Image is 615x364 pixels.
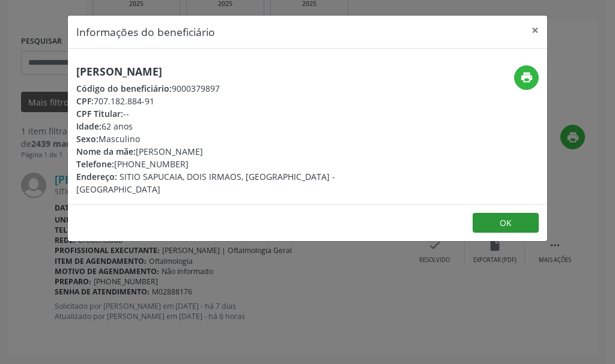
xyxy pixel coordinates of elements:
div: [PHONE_NUMBER] [76,158,379,170]
span: Código do beneficiário: [76,83,172,94]
span: Telefone: [76,158,114,170]
span: Idade: [76,121,101,132]
div: 707.182.884-91 [76,95,379,107]
div: Masculino [76,133,379,145]
div: [PERSON_NAME] [76,145,379,158]
i: print [520,71,533,84]
button: OK [473,213,539,233]
span: Endereço: [76,171,117,182]
div: 62 anos [76,120,379,133]
button: Close [523,16,547,45]
span: SITIO SAPUCAIA, DOIS IRMAOS, [GEOGRAPHIC_DATA] - [GEOGRAPHIC_DATA] [76,171,335,195]
span: CPF Titular: [76,108,123,119]
div: -- [76,107,379,120]
h5: [PERSON_NAME] [76,65,379,78]
span: Nome da mãe: [76,146,136,157]
span: CPF: [76,95,94,107]
button: print [514,65,539,90]
h5: Informações do beneficiário [76,24,215,40]
span: Sexo: [76,133,98,145]
div: 9000379897 [76,82,379,95]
